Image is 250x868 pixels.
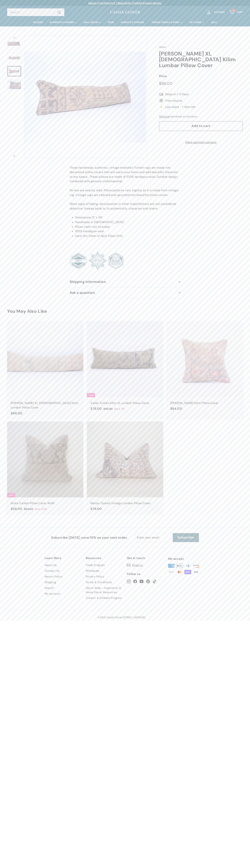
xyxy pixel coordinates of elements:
[159,45,243,49] nav: breadcrumbs
[117,18,148,26] a: BASKETS & STORAGE
[8,80,21,90] img: Jana XL Turkish Kilim Lumbar Pillow Cover
[159,115,170,118] a: Shipping
[159,115,243,119] div: calculated at checkout.
[11,401,80,410] div: [PERSON_NAME] XL [DEMOGRAPHIC_DATA] Kilim Lumbar Pillow Cover
[159,74,243,79] label: Price
[87,421,163,515] a: Malory Turkish Vintage Lumbar Pillow Cover
[7,8,64,16] input: Search
[87,321,163,415] a: Sale Violet Turkish Kilim XL Lumbar Pillow Cover Save 7%
[45,579,56,585] a: Shipping
[75,234,180,238] li: Care: Dry Clean or Spot Clean Only
[7,309,243,314] div: You May Also Like
[45,591,60,597] a: My account
[45,574,62,579] a: Return Policy
[45,585,54,591] a: Search
[86,574,104,579] a: Privacy Policy
[98,615,149,620] span: © 2025 Cassia Clover [STREET_ADDRESS]
[127,572,164,576] div: Follow us
[159,51,243,68] h1: [PERSON_NAME] XL [DEMOGRAPHIC_DATA] Kilim Lumbar Pillow Cover
[177,535,194,540] span: Subscribe
[159,81,172,86] span: $86.00
[86,579,112,585] a: Terms & Conditions
[90,501,159,506] div: Malory Turkish Vintage Lumbar Pillow Cover
[86,568,100,574] a: Wholesale
[191,124,210,128] span: Add to cart
[70,188,179,197] span: No two are exactly alike. Pillow patterns vary slightly as it is made from vintage rug. Vintage r...
[35,507,47,511] span: Save 45%
[135,533,173,542] input: Enter your email
[75,216,103,219] span: Dimensions 12" x 36"
[227,7,245,18] a: Cart
[237,11,243,13] span: Cart
[87,393,95,397] div: Sale
[173,533,199,542] button: Subscribe
[70,276,180,287] button: Shipping information
[90,507,102,511] span: $76.00
[86,595,122,601] a: Creator & Affiliate Program
[8,53,21,63] img: Jana XL Turkish Kilim Lumbar Pillow Cover
[70,287,180,298] button: Ask a question
[167,321,243,415] a: [PERSON_NAME] Kilim Pillow Cover
[75,225,180,229] li: Pillow insert not included
[104,18,117,26] a: RUGS
[30,18,46,26] a: PILLOWS
[7,35,21,42] button: Previous
[11,411,22,415] span: $88.00
[159,121,243,131] button: Add to cart
[127,557,164,560] h2: Get in touch
[45,568,60,574] a: Contact Us
[159,46,166,49] a: Home
[7,421,83,515] a: Sale Nicka Turkish Pillow Cover 16x16 Save 45%
[114,407,125,411] span: Save 7%
[165,105,195,109] span: Low stock - 1 item left
[45,562,57,568] a: About Us
[75,220,180,225] li: Handmade in [GEOGRAPHIC_DATA]
[86,585,123,595] a: Décor Atlas - Inspiration & Home Décor Resources
[170,401,239,405] div: [PERSON_NAME] Kilim Pillow Cover
[11,507,22,511] span: $36.00
[165,92,189,97] span: Ships In 1-3 Days
[214,11,225,13] span: Account
[8,36,21,49] img: Jana XL Turkish Kilim Lumbar Pillow Cover
[204,7,227,18] a: Account
[208,18,220,26] a: SALE
[170,406,182,411] span: $64.00
[24,507,33,511] span: $66.00
[90,401,159,405] div: Violet Turkish Kilim XL Lumbar Pillow Cover
[103,407,113,410] span: $82.00
[233,9,234,12] span: 1
[7,152,21,158] button: Next
[186,18,208,26] summary: GIFT GUIDE
[127,562,143,568] a: Email us
[159,140,243,145] a: More payment options
[88,1,162,5] a: Hassle-Free Returns* | Beautifully Crafted Artisan Goods.
[80,18,104,26] summary: WALL DECOR
[168,557,206,561] div: We accept
[11,501,80,506] div: Nicka Turkish Pillow Cover 16x16
[75,229,104,233] span: 100% handspun wool
[86,557,123,560] h2: Resources
[7,493,15,497] div: Sale
[46,18,80,26] summary: BLANKETS & THROWS
[45,557,82,560] h2: Learn More
[51,535,128,540] p: Subscribe [DATE], save 10% on your next order.
[132,563,143,567] span: Email us
[148,18,186,26] summary: TURKISH TOWELS & MORE
[70,166,178,183] span: These handmade, authentic, vintage Anatolian Turkish rugs are made into decorative pillow covers ...
[7,321,83,419] a: [PERSON_NAME] XL [DEMOGRAPHIC_DATA] Kilim Lumbar Pillow Cover
[8,66,21,76] a: Jana XL Turkish Kilim Lumbar Pillow Cover
[165,98,182,103] span: Free returns
[86,562,105,568] a: Trade Program
[167,46,169,49] span: /
[70,202,176,210] span: Minor signs of fading, discoloration or other imperfections are not considered defective. Instead...
[90,406,102,411] span: $76.00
